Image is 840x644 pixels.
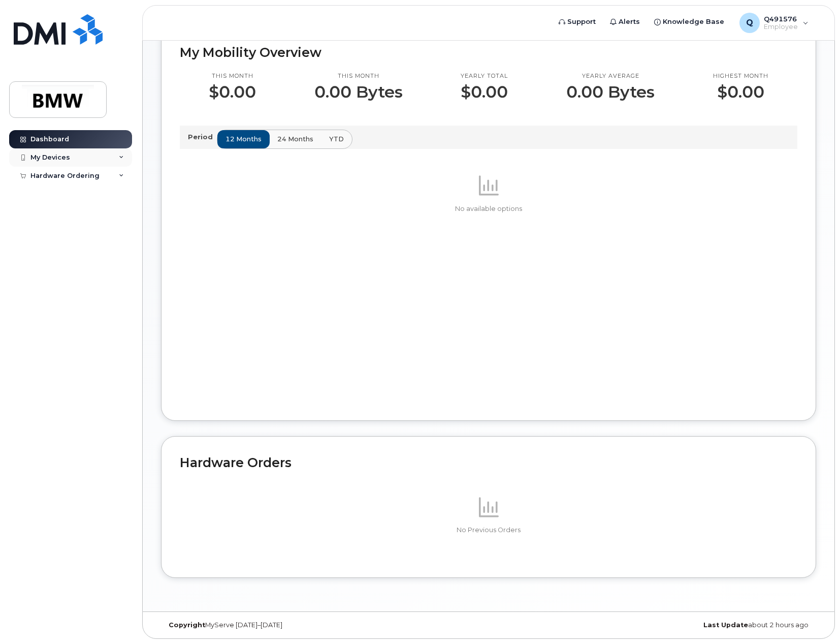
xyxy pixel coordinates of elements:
[180,526,797,535] p: No Previous Orders
[461,83,508,101] p: $0.00
[647,12,731,32] a: Knowledge Base
[598,621,816,629] div: about 2 hours ago
[566,72,655,80] p: Yearly average
[567,17,596,27] span: Support
[552,12,603,32] a: Support
[764,23,798,31] span: Employee
[169,621,205,629] strong: Copyright
[188,132,217,142] p: Period
[329,134,344,144] span: YTD
[209,72,256,80] p: This month
[209,83,256,101] p: $0.00
[180,455,797,470] h2: Hardware Orders
[566,83,655,101] p: 0.00 Bytes
[619,17,640,27] span: Alerts
[746,17,753,29] span: Q
[703,621,748,629] strong: Last Update
[180,204,797,213] p: No available options
[732,13,816,33] div: Q491576
[713,83,768,101] p: $0.00
[663,17,724,27] span: Knowledge Base
[461,72,508,80] p: Yearly total
[277,134,313,144] span: 24 months
[796,600,832,636] iframe: Messenger Launcher
[603,12,647,32] a: Alerts
[314,83,403,101] p: 0.00 Bytes
[764,15,798,23] span: Q491576
[180,45,797,60] h2: My Mobility Overview
[314,72,403,80] p: This month
[161,621,379,629] div: MyServe [DATE]–[DATE]
[713,72,768,80] p: Highest month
